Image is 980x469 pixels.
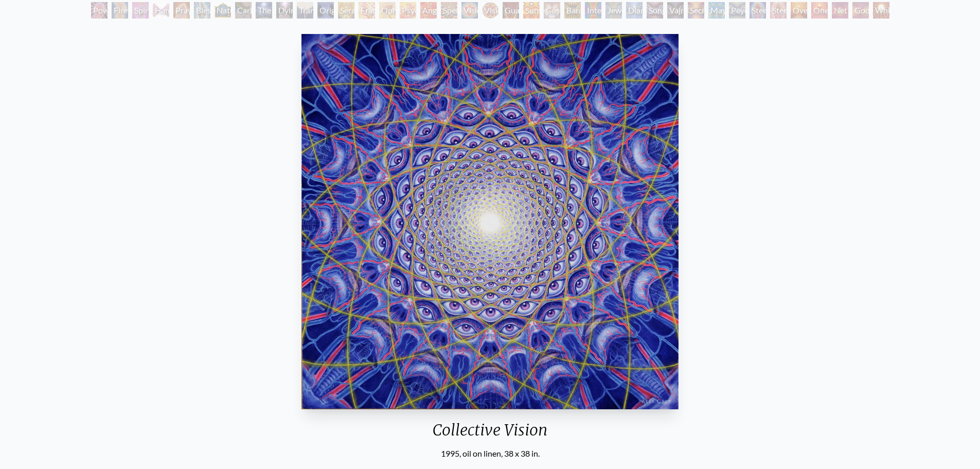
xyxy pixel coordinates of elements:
div: Cosmic Elf [544,2,560,19]
div: Spirit Animates the Flesh [132,2,149,19]
div: Spectral Lotus [441,2,457,19]
div: Dying [276,2,293,19]
div: Diamond Being [626,2,643,19]
div: Firewalking [112,2,128,19]
div: Praying Hands [173,2,190,19]
div: Seraphic Transport Docking on the Third Eye [338,2,354,19]
div: Godself [852,2,869,19]
div: One [811,2,828,19]
div: Net of Being [832,2,848,19]
div: Guardian of Infinite Vision [503,2,519,19]
div: The Soul Finds It's Way [256,2,272,19]
div: Power to the Peaceful [91,2,108,19]
div: Nature of Mind [215,2,231,19]
div: Psychomicrograph of a Fractal Paisley Cherub Feather Tip [400,2,416,19]
div: Song of Vajra Being [647,2,663,19]
div: Hands that See [153,2,169,19]
div: Transfiguration [297,2,313,19]
div: White Light [873,2,889,19]
div: Interbeing [585,2,601,19]
div: Oversoul [791,2,807,19]
div: Collective Vision [297,421,683,447]
div: Steeplehead 2 [770,2,787,19]
div: Jewel Being [605,2,622,19]
div: Vajra Being [667,2,684,19]
div: Fractal Eyes [359,2,375,19]
div: Caring [235,2,252,19]
div: Ophanic Eyelash [379,2,396,19]
div: 1995, oil on linen, 38 x 38 in. [297,447,683,460]
div: Vision Crystal Tondo [482,2,498,19]
div: Peyote Being [729,2,745,19]
div: Vision Crystal [461,2,478,19]
div: Blessing Hand [194,2,210,19]
div: Angel Skin [420,2,437,19]
img: Collective-Vision-1995-Alex-Grey-watermarked.jpg [301,34,679,409]
div: Secret Writing Being [688,2,704,19]
div: Bardo Being [564,2,581,19]
div: Steeplehead 1 [750,2,766,19]
div: Original Face [317,2,334,19]
div: Sunyata [523,2,540,19]
div: Mayan Being [708,2,725,19]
